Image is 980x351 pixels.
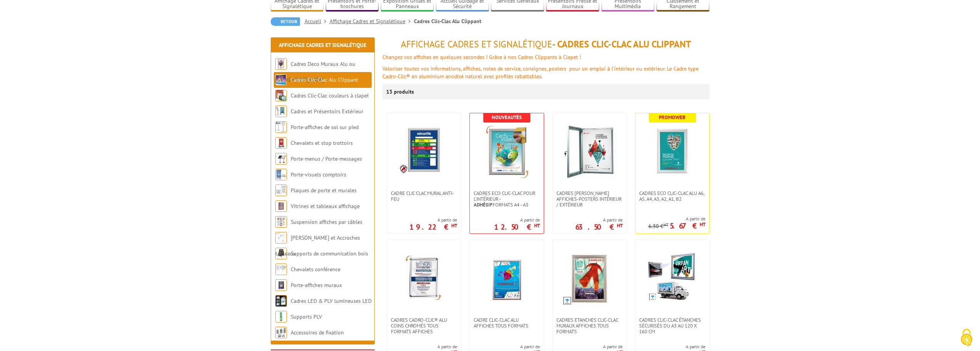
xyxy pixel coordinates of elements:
a: Cadres LED & PLV lumineuses LED [291,297,372,304]
a: Chevalets conférence [291,266,340,273]
li: Cadres Clic-Clac Alu Clippant [414,17,481,25]
img: Cadres Clic-Clac couleurs à clapet [275,90,287,101]
a: Cadres Clic-Clac couleurs à clapet [291,92,369,99]
a: Cadres Etanches Clic-Clac muraux affiches tous formats [553,317,627,334]
p: 19.22 € [409,225,457,229]
a: Chevalets et stop trottoirs [291,139,353,146]
span: Cadres Cadro-Clic® Alu coins chromés tous formats affiches [391,317,457,334]
font: Changez vos affiches en quelques secondes ! Grâce à nos Cadres Clippants à Clapet ! [382,54,581,60]
img: Cadres vitrines affiches-posters intérieur / extérieur [563,125,616,179]
span: A partir de [409,217,457,223]
button: Cookies (fenêtre modale) [953,325,980,351]
a: Supports de communication bois [291,250,368,257]
img: Plaques de porte et murales [275,185,287,196]
img: Cimaises et Accroches tableaux [275,232,287,244]
img: Cadres LED & PLV lumineuses LED [275,295,287,307]
img: Chevalets et stop trottoirs [275,137,287,149]
a: [PERSON_NAME] et Accroches tableaux [275,234,360,257]
span: A partir de [494,217,540,223]
strong: Adhésif [474,202,493,208]
a: Cadres [PERSON_NAME] affiches-posters intérieur / extérieur [553,190,627,208]
p: 6.30 € [648,223,668,229]
img: Cadres Deco Muraux Alu ou Bois [275,58,287,70]
img: Porte-affiches muraux [275,279,287,291]
span: A partir de [499,344,540,350]
img: Cadres Eco Clic-Clac pour l'intérieur - <strong>Adhésif</strong> formats A4 - A3 [480,125,534,179]
span: A partir de [648,344,705,350]
img: Cadres Eco Clic-Clac alu A6, A5, A4, A3, A2, A1, B2 [645,125,699,179]
span: Cadres [PERSON_NAME] affiches-posters intérieur / extérieur [556,190,623,208]
p: 12.50 € [494,225,540,229]
a: Porte-menus / Porte-messages [291,155,362,162]
p: 63.50 € [575,225,623,229]
font: Valoriser toutes vos informations, affiches, notes de service, consignes, posters pour un emploi ... [382,65,699,80]
img: Porte-menus / Porte-messages [275,153,287,165]
sup: HT [451,222,457,229]
a: Vitrines et tableaux affichage [291,203,360,210]
a: Accueil [305,18,330,25]
img: Porte-affiches de sol sur pied [275,121,287,133]
span: A partir de [416,344,457,350]
a: Supports PLV [291,313,322,320]
img: Cadres Clic-Clac Étanches Sécurisés du A3 au 120 x 160 cm [647,252,697,302]
span: Cadres Eco Clic-Clac pour l'intérieur - formats A4 - A3 [474,190,540,208]
img: Cookies (fenêtre modale) [957,328,976,347]
img: Accessoires de fixation [275,327,287,338]
span: Cadres Etanches Clic-Clac muraux affiches tous formats [556,317,623,334]
span: Cadre Clic-Clac Alu affiches tous formats [474,317,540,329]
a: Accessoires de fixation [291,329,344,336]
a: Cadres Cadro-Clic® Alu coins chromés tous formats affiches [387,317,461,334]
span: Cadres Eco Clic-Clac alu A6, A5, A4, A3, A2, A1, B2 [639,190,705,202]
sup: HT [700,221,705,228]
span: A partir de [575,217,623,223]
a: Cadres Clic-Clac Alu Clippant [291,76,358,83]
img: Cadres Etanches Clic-Clac muraux affiches tous formats [563,252,616,306]
a: Affichage Cadres et Signalétique [279,42,366,49]
img: Chevalets conférence [275,264,287,275]
a: Cadre Clic-Clac Alu affiches tous formats [470,317,544,329]
a: Cadres Deco Muraux Alu ou [GEOGRAPHIC_DATA] [275,60,355,83]
span: Cadre CLIC CLAC Mural ANTI-FEU [391,190,457,202]
img: Cadres Cadro-Clic® Alu coins chromés tous formats affiches [397,252,451,306]
p: 5.67 € [670,223,705,228]
p: 13 produits [386,84,415,99]
a: Porte-affiches muraux [291,282,342,289]
a: Porte-visuels comptoirs [291,171,346,178]
sup: HT [534,222,540,229]
a: Retour [271,17,300,26]
sup: HT [663,222,668,227]
b: Promoweb [659,114,685,121]
a: Cadres Eco Clic-Clac pour l'intérieur -Adhésifformats A4 - A3 [470,190,544,208]
a: Suspension affiches par câbles [291,218,362,225]
a: Affichage Cadres et Signalétique [330,18,414,25]
img: Suspension affiches par câbles [275,216,287,228]
a: Cadres Clic-Clac Étanches Sécurisés du A3 au 120 x 160 cm [635,317,709,334]
img: Cadre CLIC CLAC Mural ANTI-FEU [399,125,449,175]
a: Cadres Eco Clic-Clac alu A6, A5, A4, A3, A2, A1, B2 [635,190,709,202]
img: Cadres et Présentoirs Extérieur [275,106,287,117]
a: Porte-affiches de sol sur pied [291,124,358,131]
img: Cadre Clic-Clac Alu affiches tous formats [480,252,534,306]
span: A partir de [648,216,705,222]
h1: - Cadres Clic-Clac Alu Clippant [382,39,710,49]
span: Cadres Clic-Clac Étanches Sécurisés du A3 au 120 x 160 cm [639,317,705,334]
b: Nouveautés [492,114,522,121]
span: Affichage Cadres et Signalétique [401,38,552,50]
img: Vitrines et tableaux affichage [275,200,287,212]
img: Porte-visuels comptoirs [275,169,287,180]
span: A partir de [592,344,623,350]
a: Cadre CLIC CLAC Mural ANTI-FEU [387,190,461,202]
a: Cadres et Présentoirs Extérieur [291,108,364,115]
sup: HT [617,222,623,229]
img: Supports PLV [275,311,287,322]
a: Plaques de porte et murales [291,187,357,194]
